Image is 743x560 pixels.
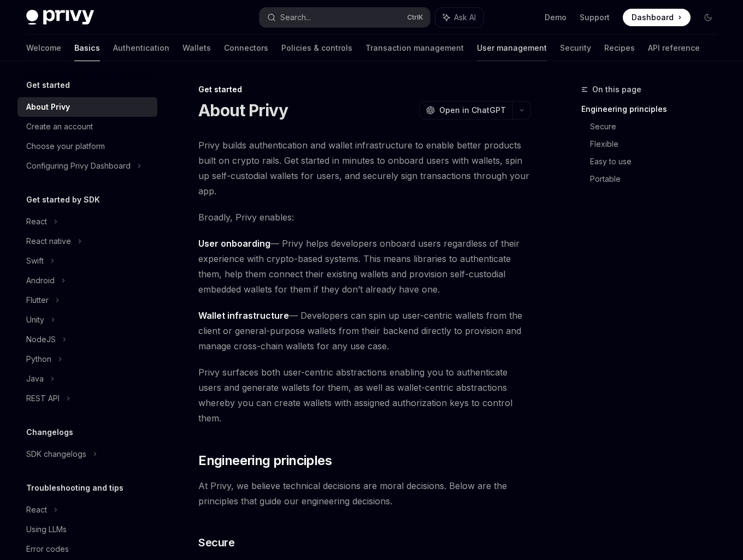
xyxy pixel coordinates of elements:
[17,117,157,136] a: Create an account
[632,12,674,23] span: Dashboard
[198,310,289,321] strong: Wallet infrastructure
[26,523,67,536] div: Using LLMs
[604,35,635,61] a: Recipes
[592,83,641,96] span: On this page
[26,274,55,287] div: Android
[280,11,311,24] div: Search...
[560,35,591,61] a: Security
[198,452,332,469] span: Engineering principles
[113,35,169,61] a: Authentication
[182,35,211,61] a: Wallets
[74,35,100,61] a: Basics
[198,138,531,199] span: Privy builds authentication and wallet infrastructure to enable better products built on crypto r...
[198,478,531,509] span: At Privy, we believe technical decisions are moral decisions. Below are the principles that guide...
[224,35,268,61] a: Connectors
[26,392,60,405] div: REST API
[17,520,157,539] a: Using LLMs
[581,100,726,118] a: Engineering principles
[26,353,51,366] div: Python
[545,12,567,23] a: Demo
[26,254,44,267] div: Swift
[435,8,483,27] button: Ask AI
[590,170,726,188] a: Portable
[26,100,70,114] div: About Privy
[590,135,726,153] a: Flexible
[477,35,547,61] a: User management
[198,308,531,354] span: — Developers can spin up user-centric wallets from the client or general-purpose wallets from the...
[439,105,506,116] span: Open in ChatGPT
[419,101,512,120] button: Open in ChatGPT
[365,35,464,61] a: Transaction management
[198,100,288,120] h1: About Privy
[198,210,531,225] span: Broadly, Privy enables:
[198,535,234,550] span: Secure
[26,448,86,461] div: SDK changelogs
[17,136,157,156] a: Choose your platform
[17,97,157,117] a: About Privy
[26,120,93,133] div: Create an account
[26,481,123,495] h5: Troubleshooting and tips
[407,13,423,22] span: Ctrl K
[580,12,610,23] a: Support
[26,159,131,172] div: Configuring Privy Dashboard
[26,294,49,307] div: Flutter
[26,503,47,516] div: React
[26,372,44,385] div: Java
[26,426,73,439] h5: Changelogs
[198,238,270,249] strong: User onboarding
[26,140,105,153] div: Choose your platform
[198,365,531,426] span: Privy surfaces both user-centric abstractions enabling you to authenticate users and generate wal...
[699,9,717,26] button: Toggle dark mode
[623,9,691,26] a: Dashboard
[648,35,700,61] a: API reference
[26,193,100,206] h5: Get started by SDK
[26,235,71,248] div: React native
[26,543,69,556] div: Error codes
[26,313,44,326] div: Unity
[281,35,352,61] a: Policies & controls
[198,84,531,95] div: Get started
[26,35,61,61] a: Welcome
[454,12,476,23] span: Ask AI
[590,118,726,135] a: Secure
[26,215,47,228] div: React
[198,236,531,297] span: — Privy helps developers onboard users regardless of their experience with crypto-based systems. ...
[17,539,157,559] a: Error codes
[26,10,94,25] img: dark logo
[590,153,726,170] a: Easy to use
[26,79,70,92] h5: Get started
[260,8,431,27] button: Search...CtrlK
[26,333,56,346] div: NodeJS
